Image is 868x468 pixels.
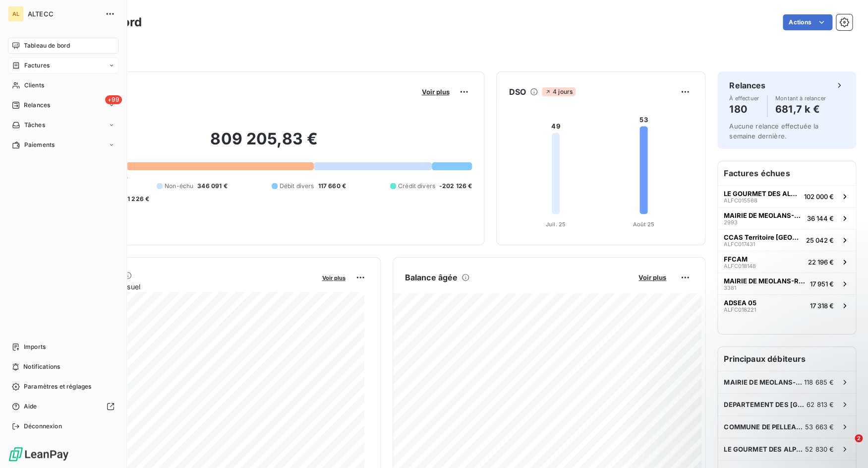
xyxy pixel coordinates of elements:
span: ADSEA 05 [724,299,756,307]
a: Tâches [8,117,118,133]
button: MAIRIE DE MEOLANS-REVEL299336 144 € [718,207,856,229]
img: Logo LeanPay [8,446,69,462]
span: -1 226 € [124,195,149,203]
span: Paramètres et réglages [24,382,91,391]
tspan: Juil. 25 [546,221,566,228]
button: CCAS Territoire [GEOGRAPHIC_DATA]ALFC01743125 042 € [718,229,856,251]
button: Actions [783,14,832,30]
span: 2 [855,434,863,442]
a: Aide [8,399,118,414]
span: MAIRIE DE MEOLANS-REVEL [724,211,803,219]
button: Voir plus [418,87,452,96]
a: Paramètres et réglages [8,379,118,395]
h6: Principaux débiteurs [718,347,856,371]
tspan: Août 25 [633,221,655,228]
button: Voir plus [636,273,669,282]
div: AL [8,6,24,22]
span: Notifications [23,362,60,371]
button: ADSEA 05ALFC01822117 318 € [718,294,856,316]
span: Voir plus [322,274,346,281]
a: Clients [8,77,118,93]
a: Tableau de bord [8,38,118,54]
button: FFCAMALFC01814822 196 € [718,251,856,272]
span: Crédit divers [398,182,435,191]
span: +99 [105,95,122,104]
span: Paiements [24,140,55,149]
h2: 809 205,83 € [56,129,472,159]
span: Aucune relance effectuée la semaine dernière. [729,122,818,140]
button: Voir plus [319,273,348,282]
h6: DSO [509,86,525,98]
span: 346 091 € [197,182,227,191]
span: ALFC017431 [724,241,755,247]
span: 17 318 € [810,302,834,310]
h4: 180 [729,101,759,117]
button: MAIRIE DE MEOLANS-REVEL338117 951 € [718,272,856,294]
span: 22 196 € [808,258,834,266]
span: MAIRIE DE MEOLANS-REVEL [724,277,806,285]
button: LE GOURMET DES ALPES - SOFIORALFC015566102 000 € [718,185,856,207]
span: Déconnexion [24,422,62,431]
span: Voir plus [638,273,666,281]
a: Imports [8,339,118,355]
h6: Balance âgée [405,271,458,283]
span: LE GOURMET DES ALPES - SOFIOR [724,190,800,198]
span: Chiffre d'affaires mensuel [56,281,315,292]
span: Débit divers [280,182,314,191]
span: 17 951 € [810,280,834,288]
span: Aide [24,402,37,411]
a: +99Relances [8,97,118,113]
span: Voir plus [421,88,449,96]
span: -202 126 € [439,182,472,191]
span: 52 830 € [805,445,834,453]
iframe: Intercom notifications message [670,372,868,441]
span: Relances [24,101,50,110]
span: Tâches [24,121,45,130]
span: ALFC018221 [724,307,756,313]
iframe: Intercom live chat [834,434,858,458]
span: Montant à relancer [775,95,826,101]
span: Non-échu [165,182,193,191]
span: 3381 [724,285,736,291]
span: FFCAM [724,255,748,263]
a: Paiements [8,137,118,153]
h6: Relances [729,79,765,91]
span: LE GOURMET DES ALPES - SOFIOR [724,445,805,453]
span: Clients [24,81,44,90]
span: Factures [24,61,50,70]
span: 36 144 € [807,214,834,222]
span: ALTECC [28,10,99,18]
span: 117 660 € [318,182,346,191]
span: ALFC015566 [724,198,757,203]
span: Tableau de bord [24,41,70,50]
h6: Factures échues [718,161,856,185]
span: 2993 [724,219,738,225]
span: ALFC018148 [724,263,756,269]
a: Factures [8,58,118,73]
span: Imports [24,342,46,351]
span: À effectuer [729,95,759,101]
span: 4 jours [542,87,576,96]
span: 102 000 € [804,193,834,201]
span: 25 042 € [806,236,834,244]
h4: 681,7 k € [775,101,826,117]
span: CCAS Territoire [GEOGRAPHIC_DATA] [724,233,802,241]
